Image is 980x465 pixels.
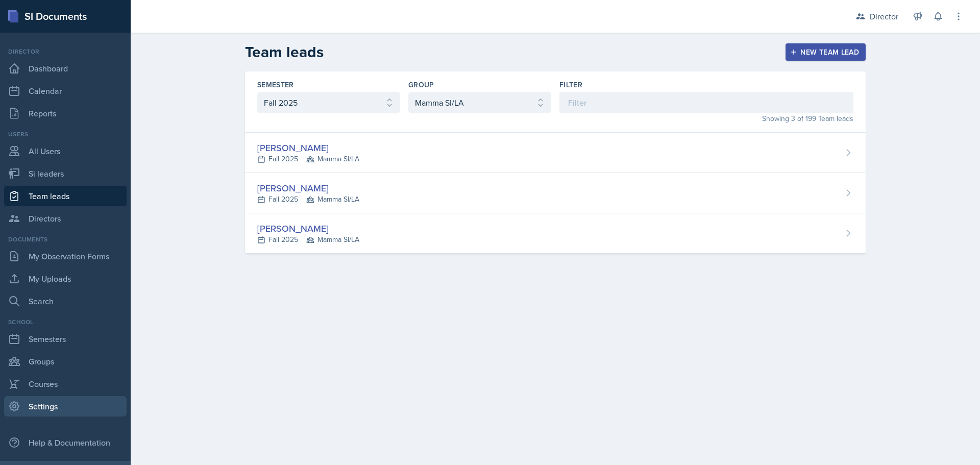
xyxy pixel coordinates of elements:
[257,234,359,245] div: Fall 2025
[257,181,359,195] div: [PERSON_NAME]
[4,432,127,453] div: Help & Documentation
[559,113,853,124] div: Showing 3 of 199 Team leads
[4,47,127,56] div: Director
[4,58,127,79] a: Dashboard
[4,186,127,206] a: Team leads
[408,80,434,90] label: Group
[4,81,127,101] a: Calendar
[245,133,866,173] a: [PERSON_NAME] Fall 2025Mamma SI/LA
[306,154,359,164] span: Mamma SI/LA
[792,48,859,56] div: New Team lead
[559,80,582,90] label: Filter
[4,163,127,184] a: Si leaders
[245,173,866,213] a: [PERSON_NAME] Fall 2025Mamma SI/LA
[4,103,127,124] a: Reports
[4,141,127,161] a: All Users
[4,268,127,289] a: My Uploads
[257,222,359,235] div: [PERSON_NAME]
[245,43,324,61] h2: Team leads
[257,154,359,164] div: Fall 2025
[4,130,127,139] div: Users
[257,194,359,205] div: Fall 2025
[257,141,359,155] div: [PERSON_NAME]
[4,235,127,244] div: Documents
[4,374,127,394] a: Courses
[4,329,127,349] a: Semesters
[306,194,359,205] span: Mamma SI/LA
[257,80,294,90] label: Semester
[559,92,853,113] input: Filter
[4,396,127,417] a: Settings
[4,351,127,372] a: Groups
[245,213,866,254] a: [PERSON_NAME] Fall 2025Mamma SI/LA
[4,246,127,266] a: My Observation Forms
[870,10,898,22] div: Director
[786,43,866,61] button: New Team lead
[4,208,127,229] a: Directors
[306,234,359,245] span: Mamma SI/LA
[4,291,127,311] a: Search
[4,317,127,327] div: School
